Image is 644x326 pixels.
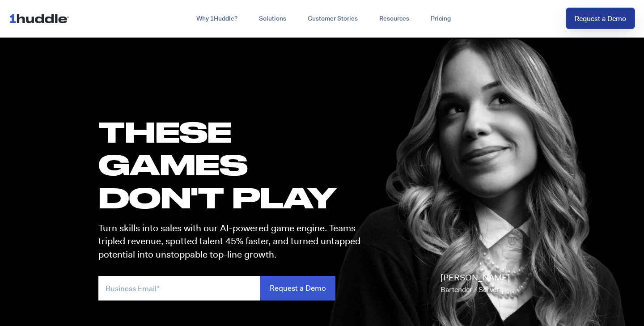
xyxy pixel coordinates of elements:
img: ... [9,10,73,27]
a: Resources [369,11,420,27]
input: Business Email* [98,276,260,301]
a: Customer Stories [297,11,369,27]
p: [PERSON_NAME] [441,271,510,296]
a: Why 1Huddle? [186,11,248,27]
input: Request a Demo [260,276,335,301]
a: Pricing [420,11,462,27]
span: Bartender / Server [441,285,499,294]
a: Request a Demo [566,8,635,30]
p: Turn skills into sales with our AI-powered game engine. Teams tripled revenue, spotted talent 45%... [98,222,369,261]
a: Solutions [248,11,297,27]
h1: these GAMES DON'T PLAY [98,115,369,214]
